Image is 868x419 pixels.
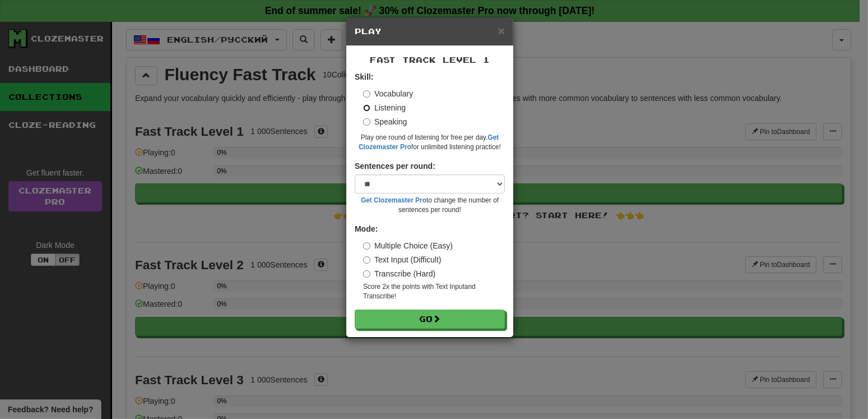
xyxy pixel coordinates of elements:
[355,224,378,233] strong: Mode:
[363,240,453,251] label: Multiple Choice (Easy)
[355,72,373,81] strong: Skill:
[363,242,370,250] input: Multiple Choice (Easy)
[363,102,406,113] label: Listening
[361,196,426,204] a: Get Clozemaster Pro
[363,88,413,99] label: Vocabulary
[370,55,490,65] span: Fast Track Level 1
[355,310,505,329] button: Go
[363,90,370,98] input: Vocabulary
[363,256,370,264] input: Text Input (Difficult)
[355,133,505,152] small: Play one round of listening for free per day. for unlimited listening practice!
[498,24,505,37] span: ×
[363,270,370,278] input: Transcribe (Hard)
[498,25,505,36] button: Close
[363,104,370,112] input: Listening
[363,116,407,127] label: Speaking
[363,282,505,301] small: Score 2x the points with Text Input and Transcribe !
[363,268,435,279] label: Transcribe (Hard)
[363,254,442,265] label: Text Input (Difficult)
[355,26,505,37] h5: Play
[355,196,505,215] small: to change the number of sentences per round!
[363,118,370,126] input: Speaking
[355,160,435,172] label: Sentences per round:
